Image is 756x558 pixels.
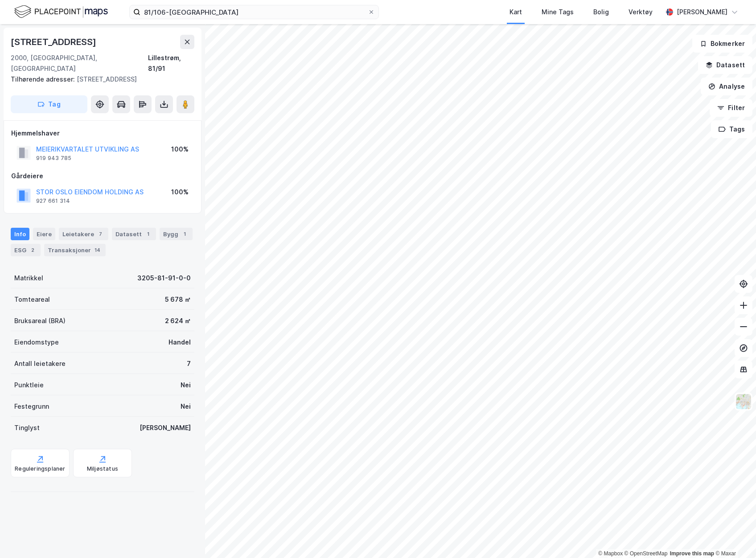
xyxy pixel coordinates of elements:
[180,230,189,238] div: 1
[711,515,756,558] iframe: Chat Widget
[36,155,71,162] div: 919 943 785
[59,228,108,240] div: Leietakere
[14,358,66,369] div: Antall leietakere
[11,95,87,113] button: Tag
[542,7,574,17] div: Mine Tags
[677,7,727,17] div: [PERSON_NAME]
[181,380,191,390] div: Nei
[14,316,66,326] div: Bruksareal (BRA)
[701,78,752,95] button: Analyse
[11,244,41,256] div: ESG
[11,228,29,240] div: Info
[14,401,49,412] div: Festegrunn
[11,75,77,83] span: Tilhørende adresser:
[96,230,105,238] div: 7
[112,228,156,240] div: Datasett
[160,228,193,240] div: Bygg
[625,550,668,557] a: OpenStreetMap
[171,144,189,155] div: 100%
[14,294,50,305] div: Tomteareal
[509,7,522,17] div: Kart
[11,35,98,49] div: [STREET_ADDRESS]
[144,230,152,238] div: 1
[14,337,59,348] div: Eiendomstype
[692,35,752,53] button: Bokmerker
[735,393,752,410] img: Z
[181,401,191,412] div: Nei
[11,128,194,139] div: Hjemmelshaver
[14,380,44,390] div: Punktleie
[28,246,37,254] div: 2
[171,187,189,197] div: 100%
[15,465,65,472] div: Reguleringsplaner
[11,53,148,74] div: 2000, [GEOGRAPHIC_DATA], [GEOGRAPHIC_DATA]
[629,7,653,17] div: Verktøy
[11,74,187,85] div: [STREET_ADDRESS]
[14,423,40,433] div: Tinglyst
[93,246,102,254] div: 14
[165,294,191,305] div: 5 678 ㎡
[14,273,43,283] div: Matrikkel
[187,358,191,369] div: 7
[33,228,55,240] div: Eiere
[140,423,191,433] div: [PERSON_NAME]
[87,465,118,472] div: Miljøstatus
[44,244,106,256] div: Transaksjoner
[593,7,609,17] div: Bolig
[140,5,368,19] input: Søk på adresse, matrikkel, gårdeiere, leietakere eller personer
[11,171,194,181] div: Gårdeiere
[168,337,191,348] div: Handel
[698,56,752,74] button: Datasett
[670,550,714,557] a: Improve this map
[137,273,191,283] div: 3205-81-91-0-0
[36,197,70,205] div: 927 661 314
[598,550,623,557] a: Mapbox
[710,99,752,117] button: Filter
[148,53,194,74] div: Lillestrøm, 81/91
[165,316,191,326] div: 2 624 ㎡
[14,4,108,20] img: logo.f888ab2527a4732fd821a326f86c7f29.svg
[711,120,752,138] button: Tags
